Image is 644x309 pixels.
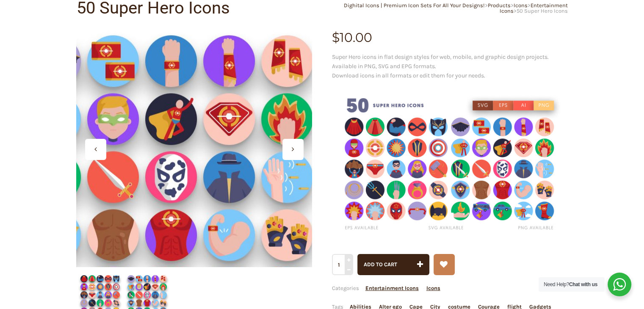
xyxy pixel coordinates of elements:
[357,254,429,275] button: Add to cart
[365,285,419,291] a: Entertainment Icons
[514,2,528,8] a: Icons
[332,254,352,275] input: Qty
[332,30,372,45] bdi: 10.00
[344,2,485,8] a: Dighital Icons | Premium Icon Sets For All Your Designs!
[322,3,568,14] div: > > > >
[544,281,597,287] span: Need Help?
[332,30,340,45] span: $
[364,261,397,268] span: Add to cart
[488,2,511,8] a: Products
[517,8,568,14] span: 50 Super Hero Icons
[426,285,440,291] a: Icons
[332,285,440,291] span: Categories
[500,2,568,14] a: Entertainment Icons
[569,281,597,287] strong: Chat with us
[332,52,568,80] p: Super Hero icons in flat design styles for web, mobile, and graphic design projects. Available in...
